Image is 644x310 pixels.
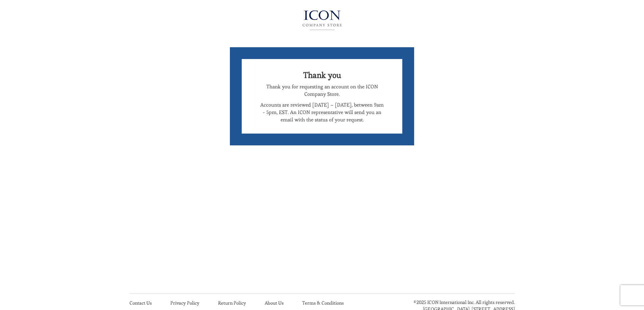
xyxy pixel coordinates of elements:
p: Accounts are reviewed [DATE] – [DATE], between 9am - 5pm, EST. An ICON representative will send y... [259,101,385,123]
a: Terms & Conditions [302,300,344,306]
h2: Thank you [259,71,385,80]
a: About Us [265,300,284,306]
a: Contact Us [129,300,152,306]
p: Thank you for requesting an account on the ICON Company Store. [259,83,385,98]
a: Return Policy [218,300,246,306]
a: Privacy Policy [170,300,199,306]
